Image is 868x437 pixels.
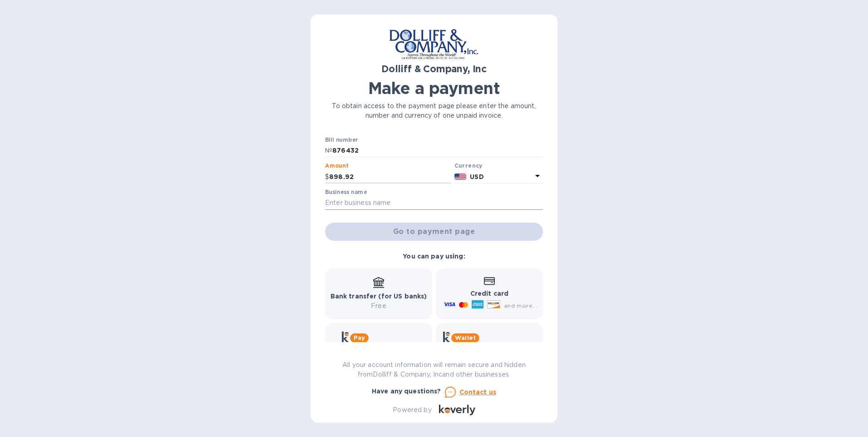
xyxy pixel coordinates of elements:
b: Credit card [470,290,508,297]
h1: Make a payment [325,79,543,98]
u: Contact us [459,388,497,396]
p: № [325,146,332,155]
img: USD [454,174,467,180]
b: Pay [354,334,365,341]
input: 0.00 [329,170,451,184]
input: Enter bill number [332,144,543,158]
p: All your account information will remain secure and hidden from Dolliff & Company, Inc and other ... [325,360,543,379]
label: Bill number [325,137,358,143]
b: Currency [454,162,483,169]
b: You can pay using: [403,253,465,260]
b: Wallet [455,334,476,341]
label: Amount [325,164,348,169]
b: USD [470,173,483,180]
b: Bank transfer (for US banks) [330,293,427,300]
p: To obtain access to the payment page please enter the amount, number and currency of one unpaid i... [325,101,543,120]
b: Have any questions? [372,387,441,395]
input: Enter business name [325,196,543,210]
p: Powered by [393,405,431,415]
span: and more... [504,302,537,309]
label: Business name [325,189,367,195]
p: $ [325,172,329,182]
b: Dolliff & Company, Inc [381,63,487,74]
p: Free [330,301,427,311]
